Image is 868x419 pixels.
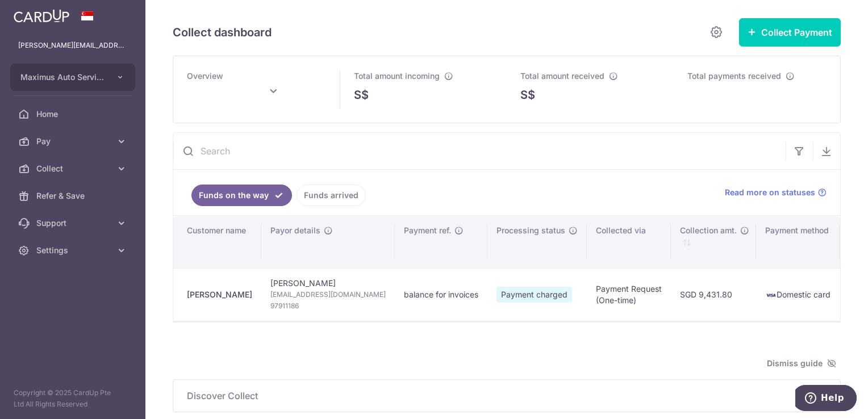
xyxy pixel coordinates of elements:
[756,268,840,321] td: Domestic card
[36,108,111,120] span: Home
[404,225,451,236] span: Payment ref.
[671,268,756,321] td: SGD 9,431.80
[173,216,261,268] th: Customer name
[354,86,369,103] span: S$
[725,187,827,198] a: Read more on statuses
[765,290,777,301] img: visa-sm-192604c4577d2d35970c8ed26b86981c2741ebd56154ab54ad91a526f0f24972.png
[687,71,781,81] span: Total payments received
[270,300,386,312] span: 97911186
[395,216,487,268] th: Payment ref.
[187,71,223,81] span: Overview
[26,8,49,18] span: Help
[18,40,127,51] p: [PERSON_NAME][EMAIL_ADDRESS][DOMAIN_NAME]
[270,289,386,300] span: [EMAIL_ADDRESS][DOMAIN_NAME]
[36,136,111,147] span: Pay
[756,216,840,268] th: Payment method
[20,72,105,83] span: Maximus Auto Services Pte Ltd
[261,268,395,321] td: [PERSON_NAME]
[395,268,487,321] td: balance for invoices
[173,133,786,169] input: Search
[14,9,69,23] img: CardUp
[680,225,737,236] span: Collection amt.
[496,225,565,236] span: Processing status
[36,163,111,174] span: Collect
[496,287,572,303] span: Payment charged
[767,357,836,370] span: Dismiss guide
[187,389,827,403] p: Discover Collect
[187,389,813,403] span: Discover Collect
[261,216,395,268] th: Payor details
[587,216,671,268] th: Collected via
[725,187,815,198] span: Read more on statuses
[671,216,756,268] th: Collection amt. : activate to sort column ascending
[187,289,252,300] div: [PERSON_NAME]
[520,71,604,81] span: Total amount received
[191,185,292,206] a: Funds on the way
[795,385,857,413] iframe: Opens a widget where you can find more information
[36,217,111,229] span: Support
[36,190,111,202] span: Refer & Save
[739,18,841,47] button: Collect Payment
[587,268,671,321] td: Payment Request (One-time)
[10,64,135,91] button: Maximus Auto Services Pte Ltd
[487,216,587,268] th: Processing status
[297,185,366,206] a: Funds arrived
[520,86,535,103] span: S$
[173,23,272,41] h5: Collect dashboard
[36,245,111,256] span: Settings
[354,71,440,81] span: Total amount incoming
[270,225,320,236] span: Payor details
